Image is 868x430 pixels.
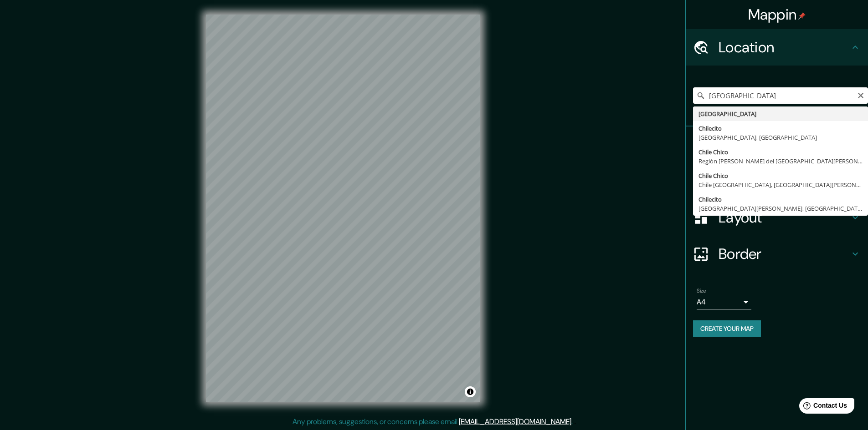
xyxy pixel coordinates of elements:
div: Chilecito [699,124,863,133]
button: Create your map [693,320,761,337]
div: Chile Chico [699,147,863,157]
div: [GEOGRAPHIC_DATA] [699,109,863,118]
div: Región [PERSON_NAME] del [GEOGRAPHIC_DATA][PERSON_NAME], [GEOGRAPHIC_DATA] [699,157,863,166]
button: Toggle attribution [465,386,476,397]
h4: Border [719,245,850,263]
div: Pins [686,126,868,163]
div: A4 [697,295,751,309]
iframe: Help widget launcher [787,395,858,420]
div: [GEOGRAPHIC_DATA], [GEOGRAPHIC_DATA] [699,133,863,142]
h4: Location [719,38,850,56]
div: . [574,416,576,427]
div: [GEOGRAPHIC_DATA][PERSON_NAME], [GEOGRAPHIC_DATA] [699,204,863,213]
div: . [573,416,574,427]
div: Location [686,29,868,66]
label: Size [697,287,706,295]
h4: Layout [719,208,850,227]
div: Layout [686,199,868,236]
canvas: Map [206,15,480,402]
img: pin-icon.png [798,12,806,20]
div: Chile [GEOGRAPHIC_DATA], [GEOGRAPHIC_DATA][PERSON_NAME] del [GEOGRAPHIC_DATA][PERSON_NAME], [GEOG... [699,180,863,189]
div: Chilecito [699,195,863,204]
h4: Mappin [748,5,806,24]
div: Border [686,236,868,272]
p: Any problems, suggestions, or concerns please email . [293,416,573,427]
div: Style [686,163,868,199]
a: [EMAIL_ADDRESS][DOMAIN_NAME] [459,417,571,426]
div: Chile Chico [699,171,863,180]
input: Pick your city or area [693,87,868,104]
button: Clear [857,91,864,99]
